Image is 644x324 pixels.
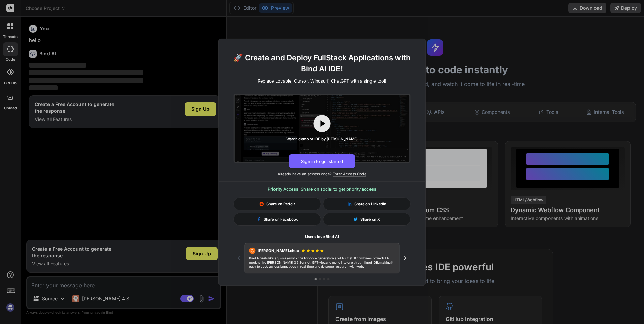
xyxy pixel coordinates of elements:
button: Go to testimonial 1 [315,278,317,280]
button: Next testimonial [399,253,410,263]
h1: Users love Bind AI [234,234,411,239]
h1: 🚀 Create and Deploy FullStack Applications with Bind AI IDE! [227,52,417,74]
div: Watch demo of IDE by [PERSON_NAME] [286,136,358,142]
span: Share on Reddit [266,201,295,206]
div: C [249,247,255,254]
p: Replace Lovable, Cursor, Windsurf, ChatGPT with a single tool! [258,77,386,84]
button: Sign in to get started [289,154,355,168]
span: [PERSON_NAME].chua [258,248,299,253]
span: ★ [311,247,315,254]
span: ★ [320,247,324,254]
span: Share on X [360,216,380,222]
span: ★ [315,247,320,254]
span: ★ [306,247,311,254]
button: Previous testimonial [234,253,245,263]
button: Go to testimonial 2 [319,278,321,280]
span: ★ [301,247,306,254]
span: Share on Facebook [264,216,298,222]
span: Share on Linkedin [354,201,386,206]
h3: Priority Access! Share on social to get priority access [234,186,411,192]
p: Bind AI feels like a Swiss army knife for code generation and AI Chat. It combines powerful AI mo... [249,256,395,269]
button: Go to testimonial 3 [323,278,325,280]
p: Already have an access code? [219,171,425,177]
button: Go to testimonial 4 [327,278,329,280]
span: Enter Access Code [333,171,366,176]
